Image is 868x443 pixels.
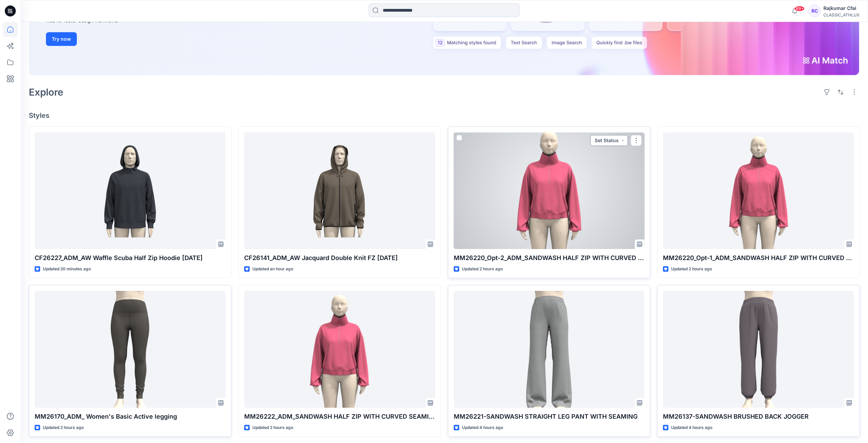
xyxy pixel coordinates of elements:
[35,132,226,249] a: CF26227_ADM_AW Waffle Scuba Half Zip Hoodie 29SEP25
[823,4,859,12] div: Rajkumar Cfai
[29,111,860,120] h4: Styles
[244,412,435,421] p: MM26222_ADM_SANDWASH HALF ZIP WITH CURVED SEAMING
[454,253,645,263] p: MM26220_Opt-2_ADM_SANDWASH HALF ZIP WITH CURVED SEAMING OPT-2
[252,424,293,431] p: Updated 2 hours ago
[454,291,645,408] a: MM26221-SANDWASH STRAIGHT LEG PANT WITH SEAMING
[794,6,805,11] span: 99+
[823,12,859,17] div: CLASSIC_ATHLUX
[671,424,712,431] p: Updated 4 hours ago
[43,424,84,431] p: Updated 2 hours ago
[462,266,503,273] p: Updated 2 hours ago
[462,424,503,431] p: Updated 4 hours ago
[35,412,226,421] p: MM26170_ADM_ Women's Basic Active legging
[454,132,645,249] a: MM26220_Opt-2_ADM_SANDWASH HALF ZIP WITH CURVED SEAMING OPT-2
[252,266,293,273] p: Updated an hour ago
[43,266,91,273] p: Updated 20 minutes ago
[35,253,226,263] p: CF26227_ADM_AW Waffle Scuba Half Zip Hoodie [DATE]
[244,291,435,408] a: MM26222_ADM_SANDWASH HALF ZIP WITH CURVED SEAMING
[454,412,645,421] p: MM26221-SANDWASH STRAIGHT LEG PANT WITH SEAMING
[663,412,854,421] p: MM26137-SANDWASH BRUSHED BACK JOGGER
[29,87,63,98] h2: Explore
[244,132,435,249] a: CF26141_ADM_AW Jacquard Double Knit FZ 29SEP25
[663,132,854,249] a: MM26220_Opt-1_ADM_SANDWASH HALF ZIP WITH CURVED SEAMING OPT-1
[46,32,77,46] button: Try now
[35,291,226,408] a: MM26170_ADM_ Women's Basic Active legging
[244,253,435,263] p: CF26141_ADM_AW Jacquard Double Knit FZ [DATE]
[671,266,712,273] p: Updated 2 hours ago
[663,291,854,408] a: MM26137-SANDWASH BRUSHED BACK JOGGER
[808,5,821,17] div: RC
[663,253,854,263] p: MM26220_Opt-1_ADM_SANDWASH HALF ZIP WITH CURVED SEAMING OPT-1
